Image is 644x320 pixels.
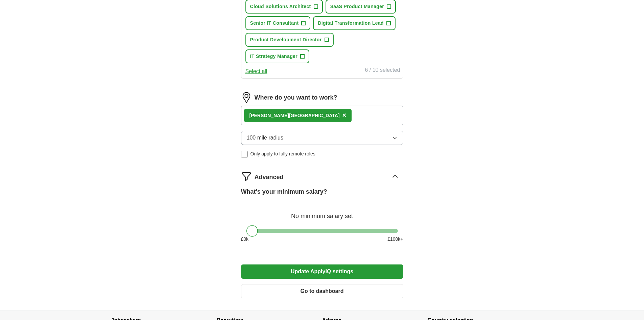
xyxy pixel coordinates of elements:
[241,205,403,221] div: No minimum salary set
[245,67,267,76] button: Select all
[342,111,347,119] span: ×
[241,284,403,298] button: Go to dashboard
[313,16,396,30] button: Digital Transformation Lead
[387,236,403,243] span: £ 100 k+
[241,92,252,103] img: location.png
[250,53,297,60] span: IT Strategy Manager
[330,3,384,10] span: SaaS Product Manager
[241,236,249,243] span: £ 0 k
[245,33,334,47] button: Product Development Director
[250,20,299,27] span: Senior IT Consultant
[241,187,327,196] label: What's your minimum salary?
[247,134,284,142] span: 100 mile radius
[241,171,252,182] img: filter
[342,110,347,121] button: ×
[241,151,248,157] input: Only apply to fully remote roles
[250,36,322,43] span: Product Development Director
[245,16,311,30] button: Senior IT Consultant
[251,150,315,157] span: Only apply to fully remote roles
[365,66,400,76] div: 6 / 10 selected
[250,3,311,10] span: Cloud Solutions Architect
[318,20,384,27] span: Digital Transformation Lead
[249,112,340,119] div: [PERSON_NAME][GEOGRAPHIC_DATA]
[241,264,403,279] button: Update ApplyIQ settings
[255,173,284,182] span: Advanced
[255,93,337,102] label: Where do you want to work?
[245,49,309,63] button: IT Strategy Manager
[241,131,403,145] button: 100 mile radius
